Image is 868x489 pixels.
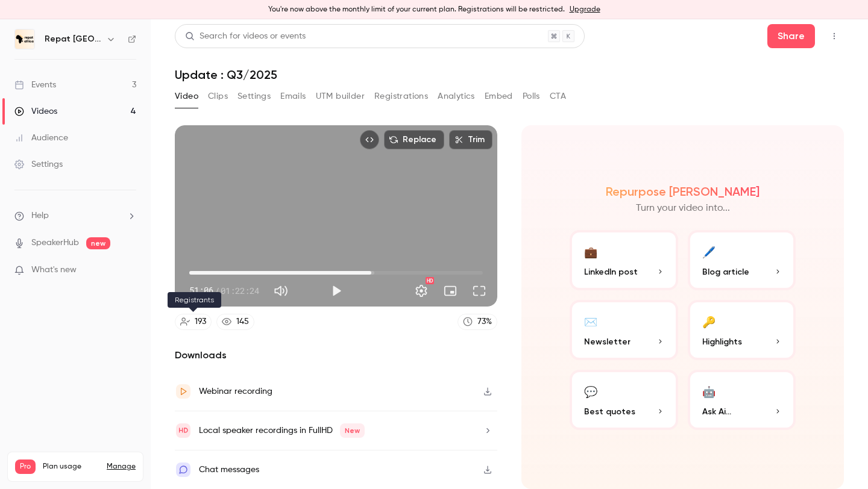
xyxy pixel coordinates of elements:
h2: Downloads [175,348,497,363]
button: Share [767,24,815,48]
h2: Repurpose [PERSON_NAME] [606,184,759,199]
button: 💬Best quotes [570,370,678,430]
div: Webinar recording [199,384,272,399]
div: 💬 [584,382,597,400]
button: 🔑Highlights [688,300,796,360]
div: 193 [195,316,206,328]
span: / [215,284,219,297]
div: Settings [14,158,63,170]
div: 145 [236,316,249,328]
div: Search for videos or events [185,30,306,43]
span: Ask Ai... [702,405,731,418]
div: HD [426,277,434,284]
div: Events [14,79,56,91]
div: 73 % [477,316,492,328]
span: Pro [15,459,36,474]
div: 51:06 [189,284,259,297]
img: Repat Africa [15,30,34,49]
div: ✉️ [584,312,597,331]
button: Settings [237,87,271,106]
a: Upgrade [570,5,600,14]
div: Audience [14,132,68,144]
div: 🤖 [702,382,715,400]
button: Trim [449,130,492,149]
button: Analytics [438,87,475,106]
span: Newsletter [584,335,631,348]
h6: Repat [GEOGRAPHIC_DATA] [45,33,101,45]
span: LinkedIn post [584,266,638,278]
div: Local speaker recordings in FullHD [199,423,365,438]
div: Videos [14,105,57,117]
span: 01:22:24 [221,284,259,297]
a: SpeakerHub [31,237,79,249]
button: Replace [384,130,444,149]
span: Best quotes [584,405,635,418]
button: Settings [409,279,433,303]
button: ✉️Newsletter [570,300,678,360]
span: Help [31,210,49,222]
div: 🖊️ [702,242,715,261]
button: 💼LinkedIn post [570,230,678,290]
p: Turn your video into... [636,201,730,216]
button: Clips [208,87,228,106]
div: Chat messages [199,463,259,477]
button: 🤖Ask Ai... [688,370,796,430]
a: 145 [216,314,254,330]
button: Embed video [360,130,379,149]
span: new [86,237,110,249]
button: CTA [550,87,566,106]
span: 51:06 [189,284,213,297]
a: 193 [175,314,212,330]
button: Polls [523,87,540,106]
span: Blog article [702,266,749,278]
button: Mute [269,279,293,303]
button: Emails [280,87,306,106]
button: 🖊️Blog article [688,230,796,290]
span: New [340,423,365,438]
a: Manage [107,462,136,472]
h1: Update : Q3/2025 [175,67,844,82]
button: Embed [485,87,513,106]
span: Highlights [702,335,742,348]
button: Top Bar Actions [825,26,844,46]
button: Full screen [467,279,491,303]
span: Plan usage [43,462,99,472]
iframe: Noticeable Trigger [122,265,136,276]
button: Turn on miniplayer [438,279,462,303]
button: Video [175,87,198,106]
span: What's new [31,264,77,276]
button: Play [324,279,348,303]
div: 💼 [584,242,597,261]
a: 73% [458,314,497,330]
button: Registrations [374,87,428,106]
li: help-dropdown-opener [14,210,136,222]
div: 🔑 [702,312,715,331]
button: UTM builder [316,87,365,106]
